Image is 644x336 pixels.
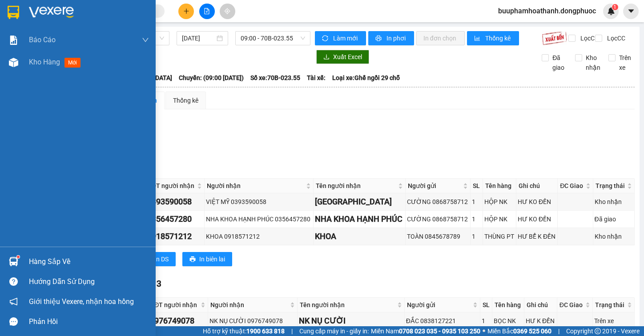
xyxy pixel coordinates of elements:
[407,197,469,207] div: CƯỜNG 0868758712
[173,96,198,105] div: Thống kê
[189,256,196,263] span: printer
[300,300,395,310] span: Tên người nhận
[315,196,404,208] div: [GEOGRAPHIC_DATA]
[472,232,481,241] div: 1
[518,214,556,224] div: HƯ KO ĐỀN
[595,328,601,334] span: copyright
[207,181,304,191] span: Người nhận
[613,4,616,10] span: 1
[484,214,515,224] div: HỘP NK
[9,317,18,326] span: message
[467,31,519,45] button: bar-chartThống kê
[612,4,618,10] sup: 1
[559,300,584,310] span: ĐC Giao
[29,296,134,307] span: Giới thiệu Vexere, nhận hoa hồng
[137,252,176,266] button: printerIn DS
[148,181,195,191] span: SĐT người nhận
[627,7,635,15] span: caret-down
[333,52,362,62] span: Xuất Excel
[484,232,515,241] div: THÙNG PT
[483,329,485,333] span: ⚪️
[595,232,633,241] div: Kho nhận
[315,31,366,45] button: syncLàm mới
[314,211,406,228] td: NHA KHOA HẠNH PHÚC
[595,214,633,224] div: Đã giao
[407,214,469,224] div: CƯỜNG 0868758712
[9,36,18,45] img: solution-icon
[150,315,206,327] div: 0976749078
[220,4,235,19] button: aim
[333,33,359,43] span: Làm mới
[314,228,406,245] td: KHOA
[315,213,404,225] div: NHA KHOA HẠNH PHÚC
[17,256,20,258] sup: 1
[203,326,285,336] span: Hỗ trợ kỹ thuật:
[182,252,232,266] button: printerIn biên lai
[146,228,205,245] td: 0918571212
[386,33,407,43] span: In phơi
[29,58,60,66] span: Kho hàng
[472,214,481,224] div: 1
[154,254,169,264] span: In DS
[142,36,149,44] span: down
[322,35,330,42] span: sync
[407,300,471,310] span: Người gửi
[206,197,312,207] div: VIỆT MỸ 0393590058
[182,33,215,43] input: 12/08/2025
[474,35,482,42] span: bar-chart
[604,33,627,43] span: Lọc CC
[623,4,639,19] button: caret-down
[314,193,406,211] td: VIỆT MỸ
[582,53,604,72] span: Kho nhận
[491,5,603,16] span: buuphamhoathanh.dongphuoc
[494,316,523,326] div: BỌC NK
[472,197,481,207] div: 1
[407,232,469,241] div: TOÀN 0845678789
[183,8,189,14] span: plus
[482,316,491,326] div: 1
[9,58,18,67] img: warehouse-icon
[607,7,615,15] img: icon-new-feature
[416,31,465,45] button: In đơn chọn
[146,193,205,211] td: 0393590058
[524,298,557,312] th: Ghi chú
[64,58,80,68] span: mới
[332,73,400,83] span: Loại xe: Ghế ngồi 29 chỗ
[147,213,203,225] div: 0356457280
[542,31,567,45] img: 9k=
[307,73,326,83] span: Tài xế:
[594,316,633,326] div: Trên xe
[9,257,18,266] img: warehouse-icon
[146,211,205,228] td: 0356457280
[209,316,296,326] div: NK NỤ CƯỜI 0976749078
[179,73,244,83] span: Chuyến: (09:00 [DATE])
[299,326,369,336] span: Cung cấp máy in - giấy in:
[147,196,203,208] div: 0393590058
[595,197,633,207] div: Kho nhận
[299,315,403,327] div: NK NỤ CƯỜI
[291,326,293,336] span: |
[518,197,556,207] div: HƯ KO ĐỀN
[149,312,208,330] td: 0976749078
[178,4,194,19] button: plus
[210,300,289,310] span: Người nhận
[9,297,18,306] span: notification
[206,214,312,224] div: NHA KHOA HẠNH PHÚC 0356457280
[596,181,625,191] span: Trạng thái
[577,33,600,43] span: Lọc CR
[471,179,483,193] th: SL
[526,316,555,326] div: HƯ K ĐỀN
[147,230,203,243] div: 0918571212
[241,32,305,45] span: 09:00 - 70B-023.55
[483,179,516,193] th: Tên hàng
[298,312,405,330] td: NK NỤ CƯỜI
[151,300,198,310] span: SĐT người nhận
[206,232,312,241] div: KHOA 0918571212
[518,232,556,241] div: HƯ BỂ K ĐỀN
[323,54,330,61] span: download
[315,230,404,243] div: KHOA
[199,4,215,19] button: file-add
[558,326,559,336] span: |
[8,6,19,19] img: logo-vxr
[9,277,18,286] span: question-circle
